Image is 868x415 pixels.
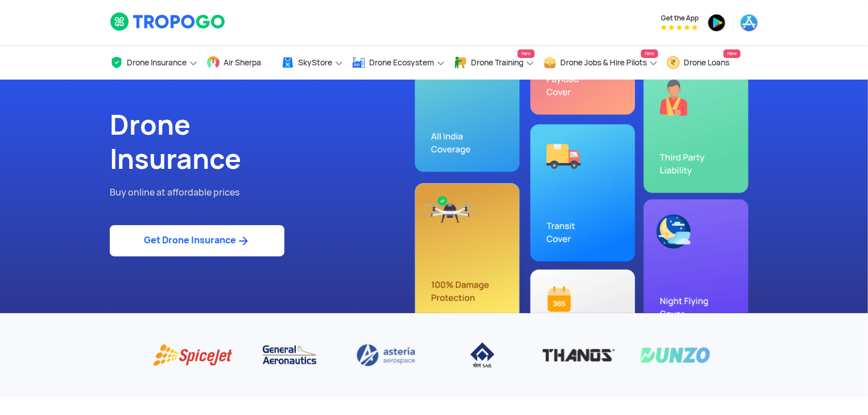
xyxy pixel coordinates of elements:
[543,46,658,80] a: Drone Jobs & Hire PilotsNew
[127,58,187,67] span: Drone Insurance
[224,58,261,67] span: Air Sherpa
[518,49,535,58] span: New
[110,225,284,256] a: Get Drone Insurance
[667,46,741,80] a: Drone LoansNew
[298,58,332,67] span: SkyStore
[110,12,226,31] img: logoHeader.svg
[443,342,522,369] img: IISCO Steel Plant
[281,46,344,80] a: SkyStore
[471,58,523,67] span: Drone Training
[206,46,272,80] a: Air Sherpa
[661,14,698,23] span: Get the App
[250,342,329,369] img: General Aeronautics
[110,108,425,176] h1: Drone Insurance
[346,342,426,369] img: Asteria aerospace
[110,46,198,80] a: Drone Insurance
[724,49,741,58] span: New
[454,46,535,80] a: Drone TrainingNew
[635,342,715,369] img: Dunzo
[236,234,250,248] img: ic_arrow_forward_blue.svg
[560,58,647,67] span: Drone Jobs & Hire Pilots
[110,185,425,200] p: Buy online at affordable prices
[740,14,758,32] img: ic_appstore.png
[661,24,698,30] img: App Raking
[352,46,445,80] a: Drone Ecosystem
[369,58,434,67] span: Drone Ecosystem
[708,14,726,32] img: ic_playstore.png
[641,49,658,58] span: New
[539,342,619,369] img: Thanos Technologies
[153,342,233,369] img: Spice Jet
[684,58,729,67] span: Drone Loans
